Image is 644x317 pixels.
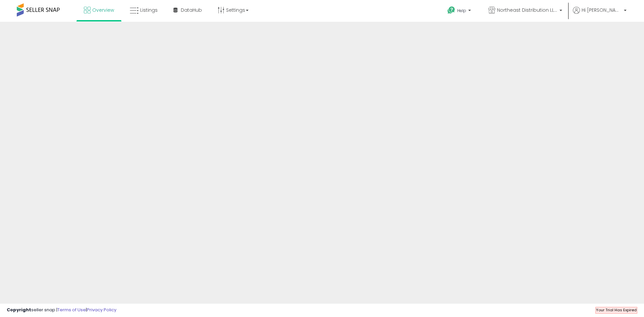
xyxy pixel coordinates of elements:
i: Get Help [447,6,455,14]
span: Northeast Distribution LLC [497,7,557,13]
a: Hi [PERSON_NAME] [573,7,627,22]
a: Help [442,1,478,22]
span: DataHub [181,7,202,13]
span: Hi [PERSON_NAME] [582,7,622,13]
span: Overview [92,7,114,13]
span: Listings [140,7,158,13]
span: Help [457,8,466,13]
